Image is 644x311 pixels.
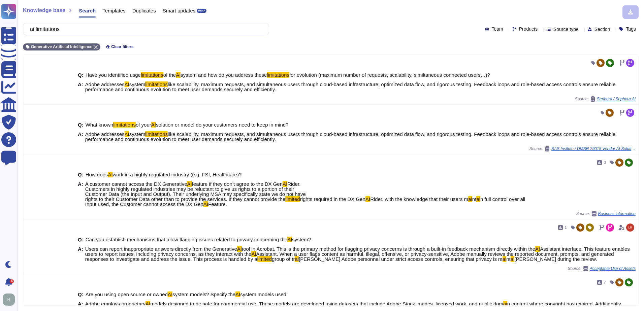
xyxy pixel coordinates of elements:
[299,256,502,262] span: [PERSON_NAME] Adobe personnel under strict access controls, ensuring that privacy is m
[85,301,146,307] span: Adobe employs proprietary
[568,266,636,271] span: Source:
[146,301,150,307] mark: AI
[240,291,288,297] span: system models used.
[86,291,168,297] span: Are you using open source or owned
[535,246,540,252] mark: AI
[78,246,83,262] b: A:
[267,72,289,78] mark: limitations
[604,161,606,165] span: 0
[553,27,579,32] span: Source type
[78,132,83,142] b: A:
[626,27,636,31] span: Tags
[598,212,636,216] span: Business information
[506,256,511,262] span: nt
[78,237,84,242] b: Q:
[472,196,477,202] span: nt
[565,226,567,230] span: 1
[172,291,235,297] span: system models? Specify the
[251,251,256,257] mark: AI
[468,196,472,202] mark: ai
[102,8,125,13] span: Templates
[283,181,287,187] mark: AI
[113,122,136,128] mark: limitations
[626,223,634,232] img: user
[86,72,141,78] span: Have you identified usge
[176,72,181,78] mark: AI
[492,27,503,31] span: Team
[151,122,156,128] mark: AI
[257,256,272,262] mark: limited
[31,45,92,49] span: Generative Artificial Intelligence
[237,246,242,252] mark: AI
[141,72,163,78] mark: limitations
[289,72,490,78] span: for evolution (maximum number of requests, scalability, similtaneous connected users…)?
[1,292,20,307] button: user
[242,246,535,252] span: tool in Acrobat. This is the primary method for flagging privacy concerns is through a built-in f...
[23,8,65,13] span: Knowledge base
[78,181,83,207] b: A:
[85,246,237,252] span: Users can report inappropriate answers directly from the Generative
[519,27,538,31] span: Products
[156,122,289,128] span: solution or model do your customers need to keep in mind?
[108,172,112,177] mark: AI
[503,301,507,307] mark: ai
[85,246,630,257] span: Assistant interface. This feature enables users to report issues, including privacy concerns, as ...
[503,256,507,262] mark: ai
[192,181,283,187] span: feature if they don’t agree to the DX Gen
[85,131,616,142] span: like scalability, maximum requests, and simultaneous users through cloud-based infrastructure, op...
[285,196,300,202] mark: limited
[576,211,636,216] span: Source:
[145,81,168,87] mark: limitations
[85,131,125,137] span: Adobe addresses
[85,181,187,187] span: A customer cannot access the DX Generative
[235,291,240,297] mark: AI
[187,181,192,187] mark: AI
[272,256,295,262] span: group of tr
[203,201,208,207] mark: AI
[365,196,370,202] mark: AI
[163,8,196,13] span: Smart updates
[590,267,636,271] span: Acceptable Use of Assets
[85,251,614,262] span: Assistant. When a user flags content as harmful, illegal, offensive, or privacy-sensitive, Adobe ...
[197,9,206,13] div: BETA
[551,147,636,151] span: SAS Insitute / DMSR 29015 Vendor AI Solution Screening updated questions
[150,301,503,307] span: models designed to be safe for commercial use. These models are developed using datasets that inc...
[10,279,14,283] div: 9+
[85,196,525,207] span: n full control over all Input used, the Customer cannot access the DX Gen
[575,96,636,102] span: Source:
[181,72,267,78] span: system and how do you address these
[78,292,84,297] b: Q:
[370,196,468,202] span: Rider, with the knowledge that their users m
[111,45,133,49] span: Clear filters
[78,72,84,77] b: Q:
[300,196,365,202] span: rights required in the DX Gen
[85,81,616,92] span: like scalability, maximum requests, and simultaneous users through cloud-based infrastructure, op...
[514,256,597,262] span: [PERSON_NAME] during the review.
[594,27,610,32] span: Section
[145,131,168,137] mark: limitations
[163,72,176,78] span: of the
[476,196,480,202] mark: ai
[604,280,606,284] span: 7
[208,201,227,207] span: Feature.
[129,131,146,137] span: system
[125,131,129,137] mark: AI
[125,81,129,87] mark: AI
[27,23,262,35] input: Search a question or template...
[136,122,151,128] span: of your
[3,293,15,306] img: user
[79,8,96,13] span: Search
[78,82,83,92] b: A:
[287,237,292,242] mark: AI
[78,172,84,177] b: Q:
[86,122,114,128] span: What known
[168,291,172,297] mark: AI
[85,81,125,87] span: Adobe addresses
[295,256,299,262] mark: ai
[132,8,156,13] span: Duplicates
[86,172,108,177] span: How does
[292,237,311,242] span: system?
[113,172,242,177] span: work in a highly regulated industry (e.g. FSI, Healthcare)?
[86,237,288,242] span: Can you establish mechanisms that allow flagging issues related to privacy concerning the
[511,256,515,262] mark: ai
